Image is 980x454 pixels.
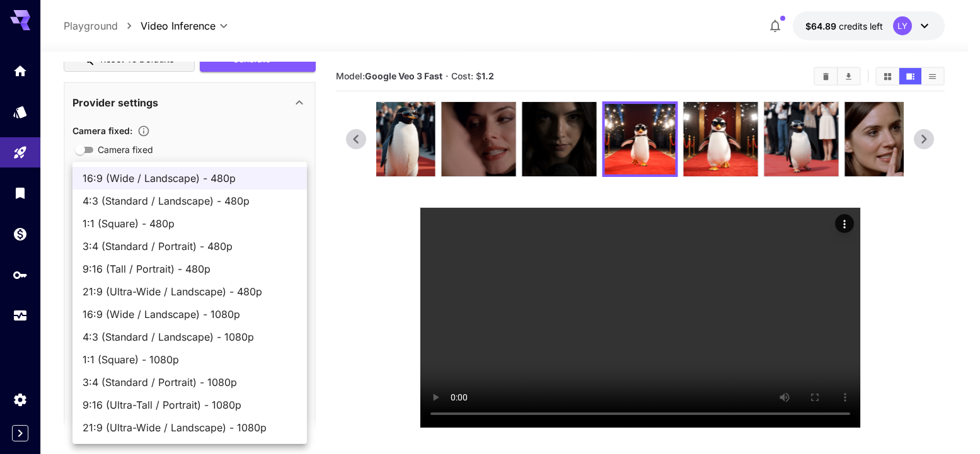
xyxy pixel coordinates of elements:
span: 16:9 (Wide / Landscape) - 1080p [83,307,297,322]
span: 9:16 (Ultra-Tall / Portrait) - 1080p [83,397,297,412]
span: 4:3 (Standard / Landscape) - 1080p [83,329,297,344]
span: 16:9 (Wide / Landscape) - 480p [83,171,297,186]
span: 9:16 (Tall / Portrait) - 480p [83,261,297,276]
span: 21:9 (Ultra-Wide / Landscape) - 480p [83,284,297,299]
span: 1:1 (Square) - 480p [83,216,297,231]
span: 3:4 (Standard / Portrait) - 480p [83,239,297,254]
span: 1:1 (Square) - 1080p [83,352,297,367]
span: 3:4 (Standard / Portrait) - 1080p [83,375,297,390]
span: 4:3 (Standard / Landscape) - 480p [83,193,297,208]
span: 21:9 (Ultra-Wide / Landscape) - 1080p [83,420,297,435]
